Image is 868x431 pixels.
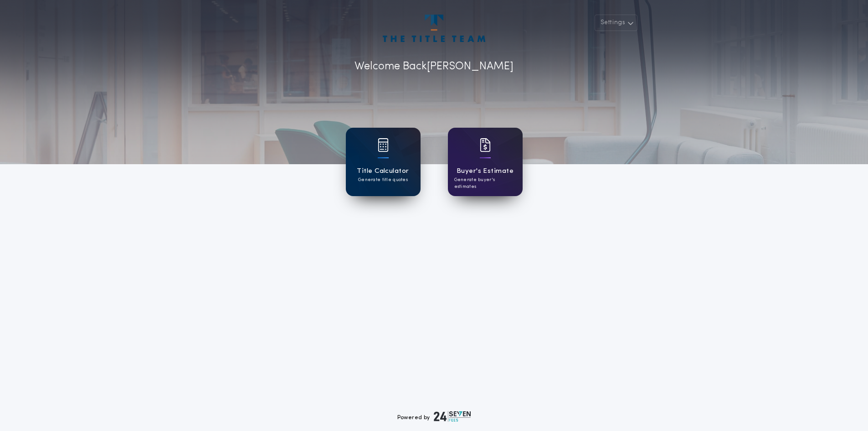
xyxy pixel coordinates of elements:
[480,138,491,152] img: card icon
[397,411,471,422] div: Powered by
[434,411,471,422] img: logo
[358,177,408,183] p: Generate title quotes
[378,138,389,152] img: card icon
[448,128,523,196] a: card iconBuyer's EstimateGenerate buyer's estimates
[457,166,514,177] h1: Buyer's Estimate
[354,58,514,75] p: Welcome Back [PERSON_NAME]
[357,166,409,177] h1: Title Calculator
[595,15,637,31] button: Settings
[346,128,421,196] a: card iconTitle CalculatorGenerate title quotes
[454,177,516,190] p: Generate buyer's estimates
[383,15,485,42] img: account-logo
